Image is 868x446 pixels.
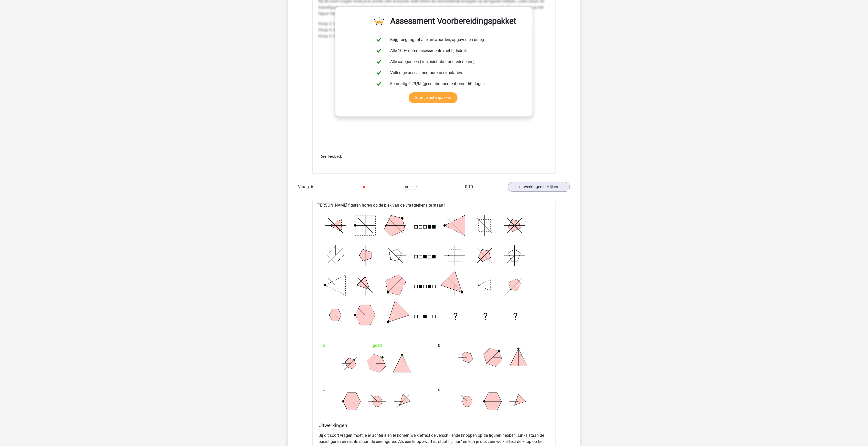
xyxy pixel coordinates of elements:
a: uitwerkingen bekijken [508,182,570,192]
span: Geef feedback [321,155,342,158]
text: ? [483,311,488,322]
span: 0:10 [465,184,473,189]
text: ? [453,311,458,322]
span: Vraag [298,184,311,190]
span: b [438,340,440,351]
span: c [323,384,325,395]
div: goed [323,340,430,351]
span: a [323,340,325,351]
span: 6 [311,184,313,189]
p: Knop 2: verwisselt de figuren op plaats 1 en 2 Knop 4: draait alle figuren 45 graden met de klok ... [319,21,549,39]
h4: Uitwerkingen [319,422,549,428]
span: d [438,384,440,395]
a: Start je oefenpakket [409,92,458,103]
span: moeilijk [404,184,418,189]
text: ? [513,311,518,322]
